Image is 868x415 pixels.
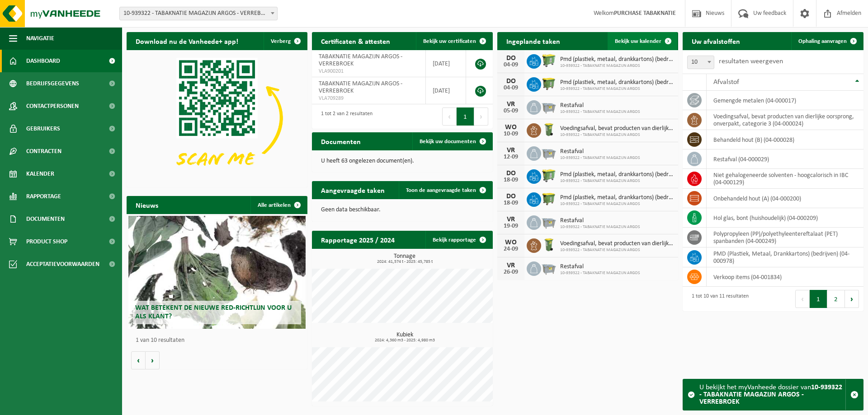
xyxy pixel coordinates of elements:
[26,117,60,140] span: Gebruikers
[502,85,520,91] div: 04-09
[321,158,484,164] p: U heeft 63 ongelezen document(en).
[560,178,674,184] span: 10-939322 - TABAKNATIE MAGAZIJN ARGOS
[425,231,492,249] a: Bekijk rapportage
[127,50,307,186] img: Download de VHEPlus App
[707,130,863,149] td: behandeld hout (B) (04-000028)
[423,38,476,44] span: Bekijk uw certificaten
[707,247,863,267] td: PMD (Plastiek, Metaal, Drankkartons) (bedrijven) (04-000978)
[316,260,493,264] span: 2024: 41,574 t - 2025: 45,785 t
[316,107,373,126] div: 1 tot 2 van 2 resultaten
[699,379,845,410] div: U bekijkt het myVanheede dossier van
[541,237,557,252] img: WB-0140-HPE-GN-50
[560,171,674,178] span: Pmd (plastiek, metaal, drankkartons) (bedrijven)
[614,10,676,17] strong: PURCHASE TABAKNATIE
[707,149,863,169] td: restafval (04-000029)
[502,62,520,68] div: 04-09
[26,185,61,208] span: Rapportage
[26,95,79,117] span: Contactpersonen
[502,124,520,131] div: WO
[502,246,520,252] div: 24-09
[560,56,674,63] span: Pmd (plastiek, metaal, drankkartons) (bedrijven)
[319,95,419,102] span: VLA709289
[120,7,277,20] span: 10-939322 - TABAKNATIE MAGAZIJN ARGOS - VERREBROEK
[319,53,402,67] span: TABAKNATIE MAGAZIJN ARGOS - VERREBROEK
[560,240,674,247] span: Voedingsafval, bevat producten van dierlijke oorsprong, onverpakt, categorie 3
[127,196,167,214] h2: Nieuws
[541,191,557,206] img: WB-1100-HPE-GN-50
[26,208,65,230] span: Documenten
[560,194,674,201] span: Pmd (plastiek, metaal, drankkartons) (bedrijven)
[502,239,520,246] div: WO
[791,32,863,50] a: Ophaling aanvragen
[687,56,714,69] span: 10
[560,270,640,276] span: 10-939322 - TABAKNATIE MAGAZIJN ARGOS
[502,262,520,269] div: VR
[426,77,466,104] td: [DATE]
[457,107,474,126] button: 1
[707,91,863,110] td: gemengde metalen (04-000017)
[795,290,810,308] button: Previous
[810,290,827,308] button: 1
[541,99,557,114] img: WB-2500-GAL-GY-01
[250,196,307,214] a: Alle artikelen
[136,337,303,344] p: 1 van 10 resultaten
[146,351,160,369] button: Volgende
[26,27,54,50] span: Navigatie
[560,201,674,207] span: 10-939322 - TABAKNATIE MAGAZIJN ARGOS
[474,107,488,126] button: Next
[26,163,54,185] span: Kalender
[316,253,493,264] h3: Tonnage
[26,230,67,253] span: Product Shop
[608,32,677,50] a: Bekijk uw kalender
[502,147,520,154] div: VR
[497,32,569,50] h2: Ingeplande taken
[615,38,661,44] span: Bekijk uw kalender
[502,269,520,275] div: 26-09
[502,200,520,206] div: 18-09
[560,79,674,86] span: Pmd (plastiek, metaal, drankkartons) (bedrijven)
[560,148,640,155] span: Restafval
[541,145,557,160] img: WB-2500-GAL-GY-01
[707,110,863,130] td: voedingsafval, bevat producten van dierlijke oorsprong, onverpakt, categorie 3 (04-000024)
[707,267,863,287] td: verkoop items (04-001834)
[399,181,492,199] a: Toon de aangevraagde taken
[131,351,146,369] button: Vorige
[560,247,674,253] span: 10-939322 - TABAKNATIE MAGAZIJN ARGOS
[119,7,278,20] span: 10-939322 - TABAKNATIE MAGAZIJN ARGOS - VERREBROEK
[502,154,520,160] div: 12-09
[321,207,484,213] p: Geen data beschikbaar.
[560,217,640,224] span: Restafval
[26,72,79,95] span: Bedrijfsgegevens
[683,32,749,50] h2: Uw afvalstoffen
[560,263,640,270] span: Restafval
[541,260,557,275] img: WB-2500-GAL-GY-01
[707,208,863,228] td: hol glas, bont (huishoudelijk) (04-000209)
[713,79,739,86] span: Afvalstof
[426,50,466,77] td: [DATE]
[541,76,557,91] img: WB-1100-HPE-GN-50
[319,80,402,94] span: TABAKNATIE MAGAZIJN ARGOS - VERREBROEK
[420,139,476,145] span: Bekijk uw documenten
[560,86,674,92] span: 10-939322 - TABAKNATIE MAGAZIJN ARGOS
[798,38,847,44] span: Ophaling aanvragen
[502,108,520,114] div: 05-09
[541,168,557,183] img: WB-0660-HPE-GN-50
[560,125,674,132] span: Voedingsafval, bevat producten van dierlijke oorsprong, onverpakt, categorie 3
[560,63,674,69] span: 10-939322 - TABAKNATIE MAGAZIJN ARGOS
[502,193,520,200] div: DO
[502,101,520,108] div: VR
[271,38,291,44] span: Verberg
[135,304,292,320] span: Wat betekent de nieuwe RED-richtlijn voor u als klant?
[502,131,520,137] div: 10-09
[719,58,783,65] label: resultaten weergeven
[416,32,492,50] a: Bekijk uw certificaten
[312,32,399,50] h2: Certificaten & attesten
[127,32,247,50] h2: Download nu de Vanheede+ app!
[502,78,520,85] div: DO
[541,214,557,229] img: WB-2500-GAL-GY-01
[316,338,493,343] span: 2024: 4,360 m3 - 2025: 4,980 m3
[319,68,419,75] span: VLA900201
[688,56,714,69] span: 10
[560,109,640,115] span: 10-939322 - TABAKNATIE MAGAZIJN ARGOS
[502,55,520,62] div: DO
